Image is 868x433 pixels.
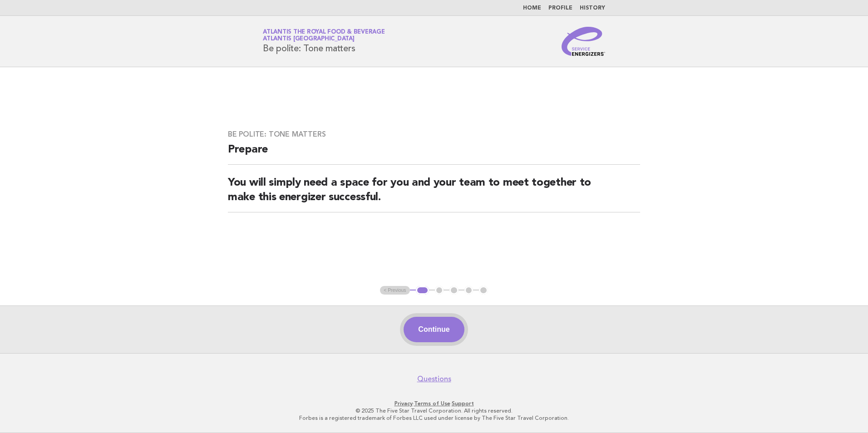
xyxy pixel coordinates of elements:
[156,407,712,414] p: © 2025 The Five Star Travel Corporation. All rights reserved.
[228,130,640,139] h3: Be polite: Tone matters
[263,36,355,42] span: Atlantis [GEOGRAPHIC_DATA]
[523,5,541,11] a: Home
[562,27,605,56] img: Service Energizers
[228,143,640,165] h2: Prepare
[156,400,712,407] p: · ·
[580,5,605,11] a: History
[395,400,413,407] a: Privacy
[228,176,640,212] h2: You will simply need a space for you and your team to meet together to make this energizer succes...
[404,317,464,342] button: Continue
[263,29,385,42] a: Atlantis the Royal Food & BeverageAtlantis [GEOGRAPHIC_DATA]
[417,374,451,384] a: Questions
[548,5,572,11] a: Profile
[414,400,450,407] a: Terms of Use
[263,30,385,53] h1: Be polite: Tone matters
[156,414,712,422] p: Forbes is a registered trademark of Forbes LLC used under license by The Five Star Travel Corpora...
[416,286,429,295] button: 1
[452,400,474,407] a: Support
